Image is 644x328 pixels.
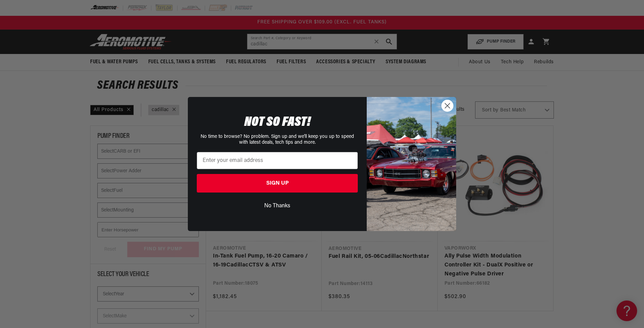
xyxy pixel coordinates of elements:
span: No time to browse? No problem. Sign up and we'll keep you up to speed with latest deals, tech tip... [201,134,354,145]
input: Enter your email address [197,152,358,169]
button: SIGN UP [197,174,358,193]
button: Close dialog [441,100,453,112]
button: No Thanks [197,199,358,212]
span: NOT SO FAST! [244,116,311,129]
img: 85cdd541-2605-488b-b08c-a5ee7b438a35.jpeg [367,97,456,231]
